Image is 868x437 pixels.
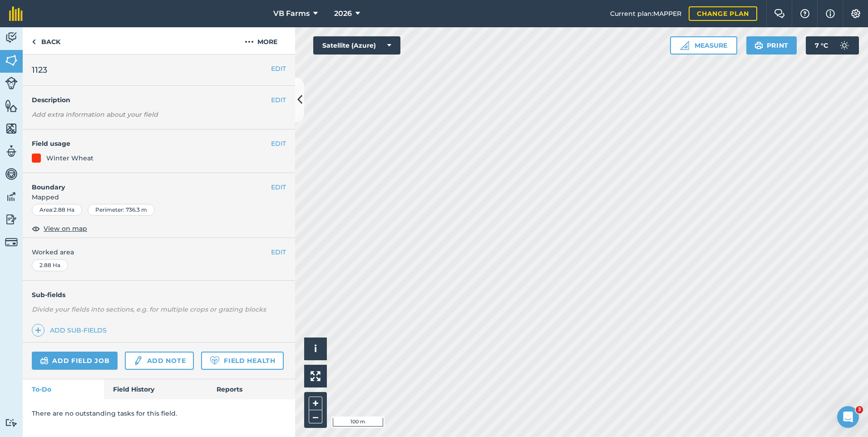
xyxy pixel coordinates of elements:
[9,6,23,21] img: fieldmargin Logo
[311,371,321,381] img: Four arrows, one pointing top left, one top right, one bottom right and the last bottom left
[746,36,797,55] button: Print
[32,408,286,418] p: There are no outstanding tasks for this field.
[227,27,295,54] button: More
[806,36,859,55] button: 7 °C
[826,8,835,19] img: svg+xml;base64,PHN2ZyB4bWxucz0iaHR0cDovL3d3dy53My5vcmcvMjAwMC9zdmciIHdpZHRoPSIxNyIgaGVpZ2h0PSIxNy...
[273,8,310,19] span: VB Farms
[23,27,69,54] a: Back
[23,173,271,192] h4: Boundary
[5,190,18,204] img: svg+xml;base64,PD94bWwgdmVyc2lvbj0iMS4wIiBlbmNvZGluZz0idXRmLTgiPz4KPCEtLSBHZW5lcmF0b3I6IEFkb2JlIE...
[46,153,94,163] div: Winter Wheat
[245,36,254,47] img: svg+xml;base64,PHN2ZyB4bWxucz0iaHR0cDovL3d3dy53My5vcmcvMjAwMC9zdmciIHdpZHRoPSIyMCIgaGVpZ2h0PSIyNC...
[32,324,110,337] a: Add sub-fields
[755,40,763,51] img: svg+xml;base64,PHN2ZyB4bWxucz0iaHR0cDovL3d3dy53My5vcmcvMjAwMC9zdmciIHdpZHRoPSIxOSIgaGVpZ2h0PSIyNC...
[835,36,853,55] img: svg+xml;base64,PD94bWwgdmVyc2lvbj0iMS4wIiBlbmNvZGluZz0idXRmLTgiPz4KPCEtLSBHZW5lcmF0b3I6IEFkb2JlIE...
[32,139,271,149] h4: Field usage
[5,236,18,248] img: svg+xml;base64,PD94bWwgdmVyc2lvbj0iMS4wIiBlbmNvZGluZz0idXRmLTgiPz4KPCEtLSBHZW5lcmF0b3I6IEFkb2JlIE...
[5,31,18,45] img: svg+xml;base64,PD94bWwgdmVyc2lvbj0iMS4wIiBlbmNvZGluZz0idXRmLTgiPz4KPCEtLSBHZW5lcmF0b3I6IEFkb2JlIE...
[271,64,286,74] button: EDIT
[88,204,155,216] div: Perimeter : 736.3 m
[680,41,689,50] img: Ruler icon
[5,144,18,158] img: svg+xml;base64,PD94bWwgdmVyc2lvbj0iMS4wIiBlbmNvZGluZz0idXRmLTgiPz4KPCEtLSBHZW5lcmF0b3I6IEFkb2JlIE...
[5,54,18,67] img: svg+xml;base64,PHN2ZyB4bWxucz0iaHR0cDovL3d3dy53My5vcmcvMjAwMC9zdmciIHdpZHRoPSI1NiIgaGVpZ2h0PSI2MC...
[32,247,286,257] span: Worked area
[32,259,68,271] div: 2.88 Ha
[799,9,810,18] img: A question mark icon
[32,223,87,234] button: View on map
[309,410,322,423] button: –
[856,406,863,413] span: 3
[271,182,286,192] button: EDIT
[5,167,18,181] img: svg+xml;base64,PD94bWwgdmVyc2lvbj0iMS4wIiBlbmNvZGluZz0idXRmLTgiPz4KPCEtLSBHZW5lcmF0b3I6IEFkb2JlIE...
[44,223,87,233] span: View on map
[271,95,286,105] button: EDIT
[32,223,40,234] img: svg+xml;base64,PHN2ZyB4bWxucz0iaHR0cDovL3d3dy53My5vcmcvMjAwMC9zdmciIHdpZHRoPSIxOCIgaGVpZ2h0PSIyNC...
[309,397,322,410] button: +
[23,290,295,300] h4: Sub-fields
[5,99,18,113] img: svg+xml;base64,PHN2ZyB4bWxucz0iaHR0cDovL3d3dy53My5vcmcvMjAwMC9zdmciIHdpZHRoPSI1NiIgaGVpZ2h0PSI2MC...
[207,379,295,399] a: Reports
[125,352,194,370] a: Add note
[5,213,18,226] img: svg+xml;base64,PD94bWwgdmVyc2lvbj0iMS4wIiBlbmNvZGluZz0idXRmLTgiPz4KPCEtLSBHZW5lcmF0b3I6IEFkb2JlIE...
[5,77,18,89] img: svg+xml;base64,PD94bWwgdmVyc2lvbj0iMS4wIiBlbmNvZGluZz0idXRmLTgiPz4KPCEtLSBHZW5lcmF0b3I6IEFkb2JlIE...
[689,6,757,21] a: Change plan
[35,325,41,336] img: svg+xml;base64,PHN2ZyB4bWxucz0iaHR0cDovL3d3dy53My5vcmcvMjAwMC9zdmciIHdpZHRoPSIxNCIgaGVpZ2h0PSIyNC...
[774,9,785,18] img: Two speech bubbles overlapping with the left bubble in the forefront
[850,9,861,18] img: A cog icon
[670,36,737,55] button: Measure
[104,379,207,399] a: Field History
[32,110,158,119] em: Add extra information about your field
[5,122,18,135] img: svg+xml;base64,PHN2ZyB4bWxucz0iaHR0cDovL3d3dy53My5vcmcvMjAwMC9zdmciIHdpZHRoPSI1NiIgaGVpZ2h0PSI2MC...
[32,95,286,105] h4: Description
[610,9,681,19] span: Current plan : MAPPER
[5,418,18,427] img: svg+xml;base64,PD94bWwgdmVyc2lvbj0iMS4wIiBlbmNvZGluZz0idXRmLTgiPz4KPCEtLSBHZW5lcmF0b3I6IEFkb2JlIE...
[32,204,82,216] div: Area : 2.88 Ha
[271,139,286,149] button: EDIT
[32,352,118,370] a: Add field job
[201,352,283,370] a: Field Health
[313,36,400,55] button: Satellite (Azure)
[40,355,49,366] img: svg+xml;base64,PD94bWwgdmVyc2lvbj0iMS4wIiBlbmNvZGluZz0idXRmLTgiPz4KPCEtLSBHZW5lcmF0b3I6IEFkb2JlIE...
[271,247,286,257] button: EDIT
[23,379,104,399] a: To-Do
[23,192,295,202] span: Mapped
[815,36,828,55] span: 7 ° C
[32,36,36,47] img: svg+xml;base64,PHN2ZyB4bWxucz0iaHR0cDovL3d3dy53My5vcmcvMjAwMC9zdmciIHdpZHRoPSI5IiBoZWlnaHQ9IjI0Ii...
[32,305,266,313] em: Divide your fields into sections, e.g. for multiple crops or grazing blocks
[304,338,327,360] button: i
[837,406,859,428] iframe: Intercom live chat
[314,343,317,354] span: i
[334,8,352,19] span: 2026
[32,64,47,76] span: 1123
[133,355,143,366] img: svg+xml;base64,PD94bWwgdmVyc2lvbj0iMS4wIiBlbmNvZGluZz0idXRmLTgiPz4KPCEtLSBHZW5lcmF0b3I6IEFkb2JlIE...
